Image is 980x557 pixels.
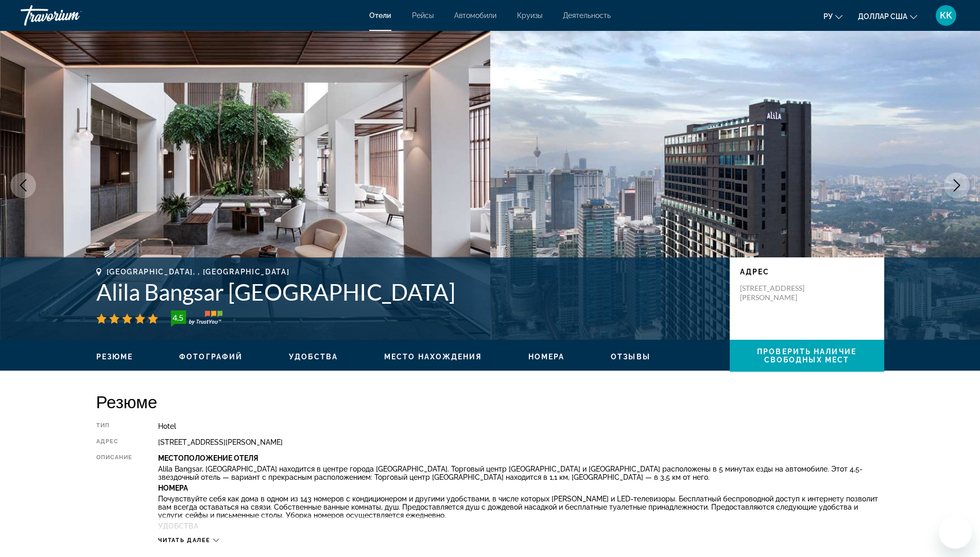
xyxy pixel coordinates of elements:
div: Описание [96,454,133,531]
p: адрес [740,268,874,276]
a: Травориум [21,2,124,29]
iframe: Кнопка запуска окна обмена сообщениями [939,516,972,549]
span: Отзывы [611,353,650,361]
span: Место нахождения [384,353,482,361]
span: Номера [528,353,565,361]
button: Изменить валюту [858,9,917,24]
div: Hotel [158,422,884,430]
a: Круизы [517,11,542,20]
div: [STREET_ADDRESS][PERSON_NAME] [158,438,884,446]
h1: Alila Bangsar [GEOGRAPHIC_DATA] [96,278,719,305]
button: Место нахождения [384,352,482,361]
button: Изменить язык [823,9,843,24]
a: Отели [369,11,391,20]
b: Номера [158,484,188,492]
button: Читать далее [158,536,219,544]
a: Автомобили [454,11,496,20]
font: доллар США [858,12,907,21]
font: КК [940,10,952,21]
p: Alila Bangsar, [GEOGRAPHIC_DATA] находится в центре города [GEOGRAPHIC_DATA]. Торговый центр [GEO... [158,465,884,481]
button: Номера [528,352,565,361]
span: Резюме [96,353,133,361]
button: Отзывы [611,352,650,361]
p: Почувствуйте себя как дома в одном из 143 номеров с кондиционером и другими удобствами, в числе к... [158,495,884,519]
button: Проверить наличие свободных мест [730,340,884,372]
h2: Резюме [96,391,884,412]
span: [GEOGRAPHIC_DATA], , [GEOGRAPHIC_DATA] [107,268,290,276]
span: Проверить наличие свободных мест [757,347,856,364]
a: Рейсы [412,11,434,20]
p: [STREET_ADDRESS][PERSON_NAME] [740,284,822,302]
div: 4.5 [168,311,188,324]
span: Фотографий [179,353,243,361]
font: ру [823,12,833,21]
b: Местоположение Отеля [158,454,258,462]
button: Previous image [10,172,36,198]
button: Фотографий [179,352,243,361]
img: trustyou-badge-hor.svg [171,310,222,327]
div: Тип [96,422,133,430]
button: Удобства [289,352,338,361]
span: Удобства [289,353,338,361]
button: Меню пользователя [933,5,959,26]
a: Деятельность [563,11,611,20]
button: Next image [944,172,970,198]
button: Резюме [96,352,133,361]
div: адрес [96,438,133,446]
span: Читать далее [158,537,211,544]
